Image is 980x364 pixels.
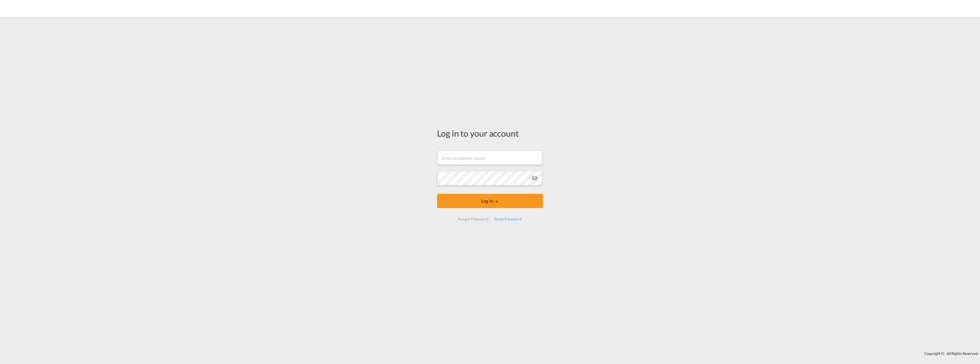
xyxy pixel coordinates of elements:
[492,214,524,224] div: Reset Password
[456,214,492,224] div: Forgot Password?
[531,175,538,182] md-icon: icon-eye-off
[437,194,543,208] button: LOGIN
[438,151,542,165] input: Enter email/phone number
[437,127,543,139] div: Log in to your account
